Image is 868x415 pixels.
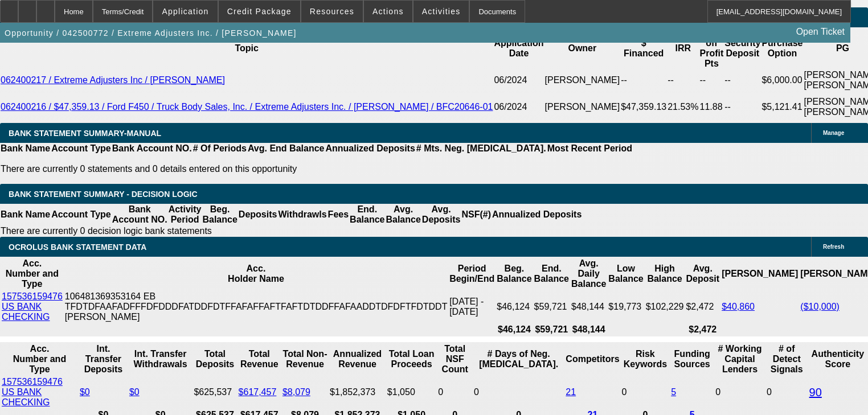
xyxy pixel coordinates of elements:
[422,7,461,16] span: Activities
[809,386,822,398] a: 90
[364,1,412,22] button: Actions
[153,1,217,22] button: Application
[51,204,112,225] th: Account Type
[492,204,582,225] th: Annualized Deposits
[437,343,472,375] th: Sum of the Total NSF Count and Total Overdraft Fee Count from Ocrolus
[5,28,297,38] span: Opportunity / 042500772 / Extreme Adjusters Inc. / [PERSON_NAME]
[64,258,448,290] th: Acc. Holder Name
[193,343,236,375] th: Total Deposits
[724,91,761,123] td: --
[112,204,168,225] th: Bank Account NO.
[809,343,867,375] th: Authenticity Score
[620,27,667,69] th: $ Financed
[79,343,128,375] th: Int. Transfer Deposits
[620,69,667,91] td: --
[473,343,564,375] th: # Days of Neg. [MEDICAL_DATA].
[301,1,363,22] button: Resources
[608,258,644,290] th: Low Balance
[9,190,198,199] span: Bank Statement Summary - Decision Logic
[544,69,621,91] td: [PERSON_NAME]
[9,129,161,138] span: BANK STATEMENT SUMMARY-MANUAL
[277,204,327,225] th: Withdrawls
[238,204,278,225] th: Deposits
[699,91,724,123] td: 11.88
[621,343,670,375] th: Risk Keywords
[493,69,544,91] td: 06/2024
[800,302,840,311] a: ($10,000)
[385,204,421,225] th: Avg. Balance
[421,204,461,225] th: Avg. Deposits
[496,324,532,335] th: $46,124
[282,343,328,375] th: Total Non-Revenue
[202,204,238,225] th: Beg. Balance
[227,7,292,16] span: Credit Package
[715,387,720,397] span: 0
[534,324,570,335] th: $59,721
[496,258,532,290] th: Beg. Balance
[621,376,670,408] td: 0
[247,143,325,154] th: Avg. End Balance
[715,343,765,375] th: # Working Capital Lenders
[239,387,277,397] a: $617,457
[437,376,472,408] td: 0
[671,387,676,397] a: 5
[372,7,404,16] span: Actions
[193,143,247,154] th: # Of Periods
[534,291,570,323] td: $59,721
[699,27,724,69] th: One-off Profit Pts
[667,91,699,123] td: 21.53%
[566,387,576,397] a: 21
[129,343,192,375] th: Int. Transfer Withdrawals
[823,130,844,136] span: Manage
[282,387,310,397] a: $8,079
[571,291,607,323] td: $48,144
[129,387,140,397] a: $0
[766,376,808,408] td: 0
[1,258,63,290] th: Acc. Number and Type
[327,204,349,225] th: Fees
[168,204,202,225] th: Activity Period
[670,343,714,375] th: Funding Sources
[699,69,724,91] td: --
[80,387,90,397] a: $0
[9,243,146,252] span: OCROLUS BANK STATEMENT DATA
[766,343,808,375] th: # of Detect Signals
[1,75,225,85] a: 062400217 / Extreme Adjusters Inc / [PERSON_NAME]
[685,324,720,335] th: $2,472
[2,377,63,407] a: 157536159476 US BANK CHECKING
[496,291,532,323] td: $46,124
[544,27,621,69] th: Owner
[413,1,469,22] button: Activities
[565,343,620,375] th: Competitors
[349,204,385,225] th: End. Balance
[51,143,112,154] th: Account Type
[162,7,208,16] span: Application
[685,291,720,323] td: $2,472
[473,376,564,408] td: 0
[238,343,281,375] th: Total Revenue
[449,291,495,323] td: [DATE] - [DATE]
[571,258,607,290] th: Avg. Daily Balance
[310,7,354,16] span: Resources
[761,27,803,69] th: Purchase Option
[449,258,495,290] th: Period Begin/End
[724,27,761,69] th: Security Deposit
[330,387,385,397] div: $1,852,373
[792,22,849,42] a: Open Ticket
[761,91,803,123] td: $5,121.41
[721,258,799,290] th: [PERSON_NAME]
[1,164,632,174] p: There are currently 0 statements and 0 details entered on this opportunity
[534,258,570,290] th: End. Balance
[329,343,386,375] th: Annualized Revenue
[608,291,644,323] td: $19,773
[219,1,300,22] button: Credit Package
[620,91,667,123] td: $47,359.13
[667,27,699,69] th: IRR
[544,91,621,123] td: [PERSON_NAME]
[493,27,544,69] th: Application Date
[2,291,63,322] a: 157536159476 US BANK CHECKING
[724,69,761,91] td: --
[325,143,415,154] th: Annualized Deposits
[416,143,547,154] th: # Mts. Neg. [MEDICAL_DATA].
[64,291,448,323] td: 106481369353164 EB TFDTDFAAFADFFFDFDDDFATDDFDTFFAFAFFAFTFAFTDTDDFFAFAADDTDFDFTFDTDDT [PERSON_NAME]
